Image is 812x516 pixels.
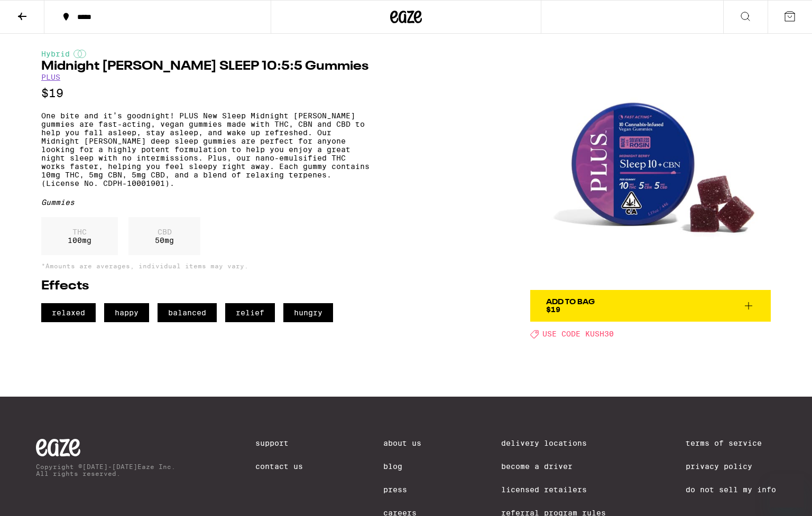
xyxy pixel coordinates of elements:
[41,280,370,293] h2: Effects
[158,303,217,322] span: balanced
[383,439,421,447] a: About Us
[41,303,96,322] span: relaxed
[41,87,370,100] p: $19
[68,228,91,236] p: THC
[686,462,776,471] a: Privacy Policy
[770,474,804,508] iframe: Button to launch messaging window
[155,228,174,236] p: CBD
[41,73,60,81] a: PLUS
[255,462,303,471] a: Contact Us
[104,303,149,322] span: happy
[255,439,303,447] a: Support
[73,50,86,58] img: hybridColor.svg
[36,463,176,477] p: Copyright © [DATE]-[DATE] Eaze Inc. All rights reserved.
[501,439,606,447] a: Delivery Locations
[283,303,333,322] span: hungry
[501,462,606,471] a: Become a Driver
[383,485,421,494] a: Press
[546,305,560,314] span: $19
[530,50,771,290] img: PLUS - Midnight Berry SLEEP 10:5:5 Gummies
[41,198,370,207] div: Gummies
[225,303,275,322] span: relief
[383,462,421,471] a: Blog
[542,330,614,339] span: USE CODE KUSH30
[686,485,776,494] a: Do Not Sell My Info
[530,290,771,322] button: Add To Bag$19
[41,50,370,58] div: Hybrid
[686,439,776,447] a: Terms of Service
[41,111,370,187] p: One bite and it’s goodnight! PLUS New Sleep Midnight [PERSON_NAME] gummies are fast-acting, vegan...
[41,217,118,255] div: 100 mg
[41,262,370,269] p: *Amounts are averages, individual items may vary.
[41,60,370,73] h1: Midnight [PERSON_NAME] SLEEP 10:5:5 Gummies
[501,485,606,494] a: Licensed Retailers
[546,298,595,306] div: Add To Bag
[128,217,200,255] div: 50 mg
